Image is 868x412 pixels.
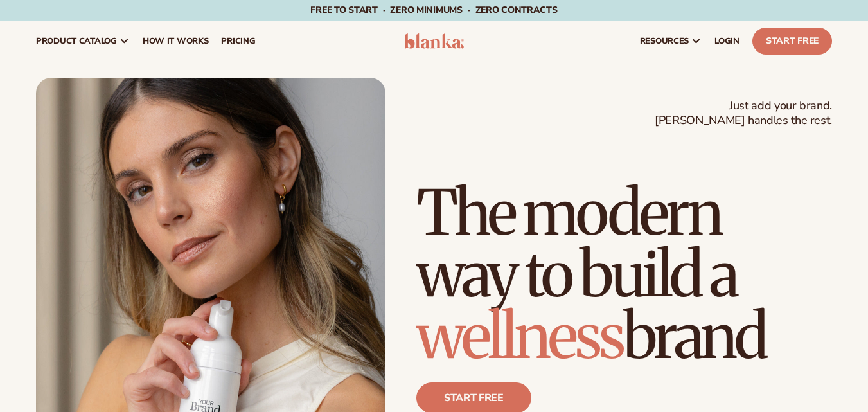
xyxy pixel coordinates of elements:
[655,98,832,129] span: Just add your brand. [PERSON_NAME] handles the rest.
[416,298,623,375] span: wellness
[640,36,689,46] span: resources
[714,36,740,46] span: LOGIN
[221,36,255,46] span: pricing
[404,33,465,49] img: logo
[136,21,215,62] a: How It Works
[633,21,708,62] a: resources
[708,21,746,62] a: LOGIN
[36,36,117,46] span: product catalog
[416,182,832,367] h1: The modern way to build a brand
[143,36,209,46] span: How It Works
[30,21,136,62] a: product catalog
[310,4,557,16] span: Free to start · ZERO minimums · ZERO contracts
[752,28,832,55] a: Start Free
[215,21,261,62] a: pricing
